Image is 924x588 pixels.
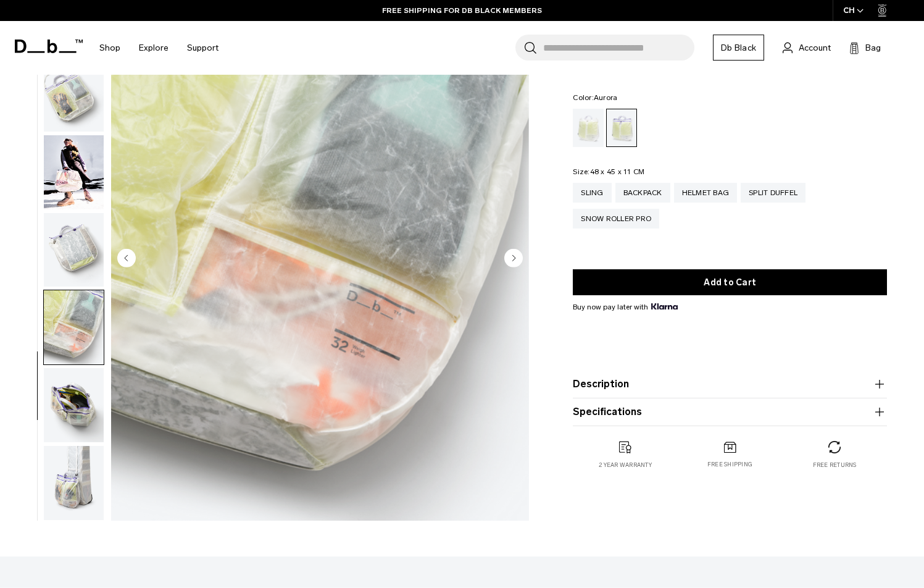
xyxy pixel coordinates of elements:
a: Shop [99,26,120,70]
img: Weigh Lighter Helmet Bag 32L Aurora [44,135,104,209]
button: Next slide [504,249,523,270]
button: Add to Cart [573,269,887,295]
span: 48 x 45 x 11 CM [590,167,645,176]
span: Aurora [594,93,618,102]
a: Aurora [606,109,637,147]
img: Weigh_Lighter_Helmet_Bag_32L_4.png [44,57,104,132]
legend: Size: [573,168,644,175]
a: Sling [573,183,611,203]
button: Weigh_Lighter_Helmet_Bag_32L_6.png [43,290,104,365]
a: Snow Roller Pro [573,209,659,229]
button: Weigh_Lighter_Helmet_Bag_32L_5.png [43,212,104,288]
a: Support [187,26,219,70]
img: Weigh_Lighter_Helmet_Bag_32L_5.png [44,213,104,287]
span: Bag [865,41,881,54]
button: Weigh_Lighter_Helmet_Bag_32L_7.png [43,367,104,443]
p: 2 year warranty [599,461,652,469]
button: Previous slide [117,249,136,270]
button: Description [573,377,887,392]
a: FREE SHIPPING FOR DB BLACK MEMBERS [382,5,542,16]
p: Free returns [813,461,857,469]
img: Weigh_Lighter_Helmet_Bag_32L_6.png [44,290,104,364]
button: Weigh Lighter Helmet Bag 32L Aurora [43,135,104,210]
button: Weigh_Lighter_Helmet_Bag_32L_8.png [43,445,104,521]
button: Weigh_Lighter_Helmet_Bag_32L_4.png [43,57,104,132]
a: Account [783,40,831,55]
button: Specifications [573,405,887,419]
a: Explore [139,26,169,70]
nav: Main Navigation [90,21,228,75]
img: Weigh_Lighter_Helmet_Bag_32L_7.png [44,368,104,442]
p: Free shipping [707,460,752,469]
a: Split Duffel [741,183,805,203]
span: Account [799,41,831,54]
a: Diffusion [573,109,604,147]
a: Helmet Bag [674,183,738,203]
a: Backpack [615,183,670,203]
button: Bag [849,40,881,55]
img: Weigh_Lighter_Helmet_Bag_32L_8.png [44,446,104,520]
legend: Color: [573,94,617,101]
a: Db Black [713,35,764,61]
img: {"height" => 20, "alt" => "Klarna"} [651,303,678,309]
span: Buy now pay later with [573,301,678,313]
